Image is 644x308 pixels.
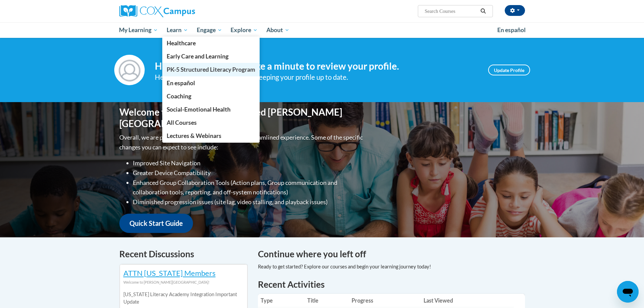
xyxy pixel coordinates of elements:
h4: Continue where you left off [258,247,525,261]
a: En español [162,76,260,90]
img: Profile Image [114,55,145,85]
a: Coaching [162,90,260,103]
a: Lectures & Webinars [162,129,260,142]
a: Healthcare [162,37,260,50]
span: En español [497,26,526,33]
li: Greater Device Compatibility [133,168,364,178]
div: Main menu [109,22,535,38]
span: Learn [167,26,188,34]
span: Healthcare [167,40,196,47]
a: Cox Campus [119,5,248,17]
a: About [262,22,294,38]
th: Type [258,294,305,307]
a: All Courses [162,116,260,129]
span: Early Care and Learning [167,53,229,60]
button: Search [478,7,488,15]
a: Social-Emotional Health [162,103,260,116]
a: Quick Start Guide [119,214,193,233]
th: Title [305,294,349,307]
li: Diminished progression issues (site lag, video stalling, and playback issues) [133,197,364,207]
a: PK-5 Structured Literacy Program [162,63,260,76]
span: About [266,26,289,34]
input: Search Courses [424,7,478,15]
a: Engage [192,22,226,38]
h1: Recent Activities [258,278,525,290]
span: My Learning [119,26,158,34]
img: Cox Campus [119,5,195,17]
p: Overall, we are proud to provide you with a more streamlined experience. Some of the specific cha... [119,133,364,152]
a: My Learning [115,22,163,38]
div: Welcome to [PERSON_NAME][GEOGRAPHIC_DATA]! [123,279,244,286]
span: En español [167,79,195,87]
th: Progress [349,294,421,307]
iframe: Button to launch messaging window, conversation in progress [617,281,639,303]
span: Lectures & Webinars [167,132,221,139]
h4: Hi [PERSON_NAME]! Take a minute to review your profile. [155,61,478,72]
a: Explore [226,22,262,38]
li: Enhanced Group Collaboration Tools (Action plans, Group communication and collaboration tools, re... [133,178,364,197]
a: Update Profile [488,65,530,75]
span: Coaching [167,93,191,100]
div: Help improve your experience by keeping your profile up to date. [155,72,478,83]
li: Improved Site Navigation [133,158,364,168]
h4: Recent Discussions [119,247,248,261]
p: [US_STATE] Literacy Academy Integration Important Update [123,291,244,306]
a: En español [493,23,530,37]
span: PK-5 Structured Literacy Program [167,66,255,73]
span: Explore [231,26,258,34]
th: Last Viewed [421,294,514,307]
a: Learn [162,22,192,38]
button: Account Settings [505,5,525,16]
span: All Courses [167,119,197,126]
span: Social-Emotional Health [167,106,231,113]
span: Engage [197,26,222,34]
a: ATTN [US_STATE] Members [123,268,216,278]
a: Early Care and Learning [162,50,260,63]
h1: Welcome to the new and improved [PERSON_NAME][GEOGRAPHIC_DATA] [119,106,364,129]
